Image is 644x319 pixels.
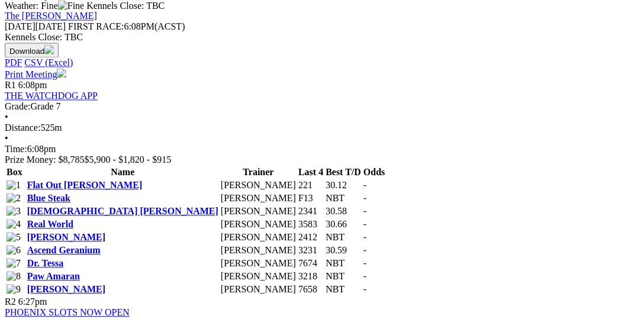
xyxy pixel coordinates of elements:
a: Flat Out [PERSON_NAME] [27,181,143,191]
a: CSV (Excel) [24,58,73,68]
div: Kennels Close: TBC [5,33,639,43]
a: Blue Steak [27,194,70,204]
a: Print Meeting [5,70,66,80]
span: Time: [5,144,27,154]
a: Paw Amaran [27,272,80,282]
span: - [363,220,366,230]
span: • [5,112,8,123]
img: 7 [7,259,21,269]
td: NBT [325,232,362,244]
span: 6:08pm [18,80,47,91]
td: 3231 [298,245,324,257]
td: 30.12 [325,180,362,192]
span: - [363,233,366,243]
td: 30.59 [325,245,362,257]
td: 2412 [298,232,324,244]
img: 8 [7,272,21,282]
img: 1 [7,181,21,191]
td: [PERSON_NAME] [220,245,297,257]
th: Last 4 [298,167,324,179]
span: Weather: Fine [5,1,86,11]
span: - [363,181,366,191]
img: Fine [58,1,84,11]
button: Download [5,43,59,58]
td: NBT [325,258,362,270]
td: [PERSON_NAME] [220,219,297,231]
a: [PERSON_NAME] [27,233,105,243]
span: R1 [5,80,16,91]
a: Real World [27,220,73,230]
td: 221 [298,180,324,192]
th: Odds [363,167,385,179]
div: 6:08pm [5,144,639,155]
span: [DATE] [5,22,36,32]
div: 525m [5,123,639,134]
td: [PERSON_NAME] [220,284,297,296]
span: R2 [5,297,16,307]
img: 5 [7,233,21,243]
span: $5,900 - $1,820 - $915 [85,155,172,165]
div: Download [5,58,639,69]
td: 30.66 [325,219,362,231]
img: download.svg [44,45,54,54]
td: [PERSON_NAME] [220,271,297,283]
span: Box [7,167,22,178]
td: [PERSON_NAME] [220,180,297,192]
span: - [363,207,366,217]
span: Kennels Close: TBC [86,1,165,11]
a: THE WATCHDOG APP [5,91,98,101]
a: PDF [5,58,22,68]
a: Ascend Geranium [27,246,101,256]
td: [PERSON_NAME] [220,206,297,218]
span: • [5,134,8,144]
a: The [PERSON_NAME] [5,11,97,21]
img: 3 [7,207,21,217]
span: FIRST RACE: [68,22,124,32]
a: [PERSON_NAME] [27,285,105,295]
td: F13 [298,193,324,205]
a: Dr. Tessa [27,259,64,269]
a: PHOENIX SLOTS NOW OPEN [5,308,130,318]
td: 7674 [298,258,324,270]
th: Name [27,167,219,179]
div: Prize Money: $8,785 [5,155,639,166]
td: 3218 [298,271,324,283]
span: - [363,285,366,295]
span: - [363,194,366,204]
th: Best T/D [325,167,362,179]
img: 2 [7,194,21,204]
td: 30.58 [325,206,362,218]
img: printer.svg [57,69,66,78]
td: 7658 [298,284,324,296]
img: 6 [7,246,21,256]
span: [DATE] [5,22,66,32]
td: [PERSON_NAME] [220,193,297,205]
span: Grade: [5,102,31,112]
a: [DEMOGRAPHIC_DATA] [PERSON_NAME] [27,207,218,217]
span: 6:27pm [18,297,47,307]
th: Trainer [220,167,297,179]
td: NBT [325,193,362,205]
td: [PERSON_NAME] [220,232,297,244]
span: - [363,246,366,256]
span: Distance: [5,123,40,133]
div: Grade 7 [5,102,639,112]
td: NBT [325,284,362,296]
span: - [363,259,366,269]
td: 2341 [298,206,324,218]
td: 3583 [298,219,324,231]
td: [PERSON_NAME] [220,258,297,270]
span: - [363,272,366,282]
img: 9 [7,285,21,295]
img: 4 [7,220,21,230]
span: 6:08PM(ACST) [68,22,185,32]
td: NBT [325,271,362,283]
